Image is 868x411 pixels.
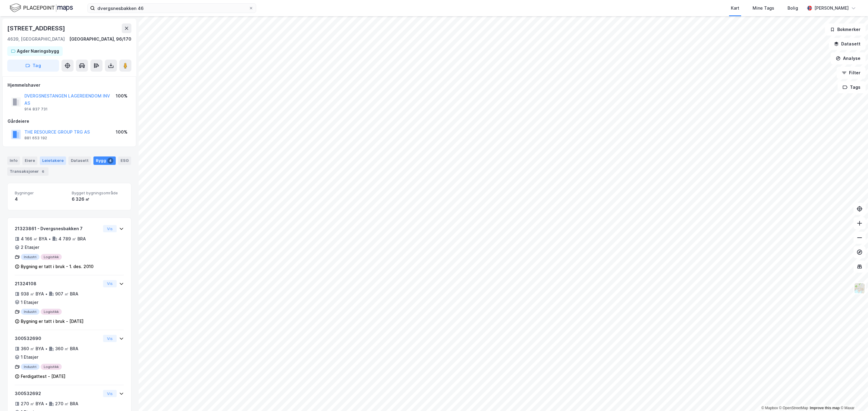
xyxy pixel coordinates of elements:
div: 938 ㎡ BYA [21,290,44,298]
div: Bygning er tatt i bruk - 1. des. 2010 [21,263,93,270]
iframe: Chat Widget [838,382,868,411]
button: Tag [7,60,59,72]
div: • [45,346,48,351]
div: 1 Etasjer [21,354,38,361]
div: 300532690 [15,335,101,342]
div: 360 ㎡ BRA [55,345,78,352]
div: Bygg [93,156,116,165]
div: • [45,401,48,406]
div: Gårdeiere [8,118,131,125]
div: • [49,236,51,241]
div: • [45,292,48,296]
a: Improve this map [810,406,840,410]
div: 4 789 ㎡ BRA [58,235,86,243]
div: 4 [15,196,67,203]
div: Eiere [22,156,37,165]
div: 1 Etasjer [21,299,38,306]
div: 6 326 ㎡ [72,196,124,203]
div: 914 837 731 [24,107,48,112]
div: Leietakere [40,156,66,165]
button: Datasett [829,38,866,50]
div: Transaksjoner [7,167,49,176]
div: Mine Tags [753,5,774,12]
div: 270 ㎡ BYA [21,400,44,407]
div: 881 653 192 [24,136,47,141]
div: 4 166 ㎡ BYA [21,235,47,243]
div: 4 [107,158,113,164]
div: 4639, [GEOGRAPHIC_DATA] [7,36,65,43]
div: ESG [118,156,131,165]
div: [GEOGRAPHIC_DATA], 96/170 [69,36,131,43]
div: 100% [116,128,127,136]
div: 270 ㎡ BRA [55,400,78,407]
div: 907 ㎡ BRA [55,290,78,298]
button: Vis [103,390,117,397]
button: Tags [838,81,866,93]
img: logo.f888ab2527a4732fd821a326f86c7f29.svg [10,3,73,13]
div: Info [7,156,20,165]
div: Ferdigattest - [DATE] [21,373,65,380]
div: 6 [40,168,46,175]
button: Vis [103,280,117,287]
div: 21323861 - Dvergsnesbakken 7 [15,225,101,232]
div: Bolig [788,5,798,12]
button: Bokmerker [825,23,866,36]
button: Filter [837,67,866,79]
div: [STREET_ADDRESS] [7,23,66,33]
a: Mapbox [761,406,778,410]
span: Bygninger [15,190,67,196]
div: 360 ㎡ BYA [21,345,44,352]
div: [PERSON_NAME] [814,5,849,12]
div: Datasett [68,156,91,165]
a: OpenStreetMap [779,406,808,410]
img: Z [854,283,865,294]
div: 100% [116,92,127,100]
div: 300532692 [15,390,101,397]
div: Kart [731,5,739,12]
div: 2 Etasjer [21,244,39,251]
button: Vis [103,225,117,232]
button: Analyse [831,52,866,64]
span: Bygget bygningsområde [72,190,124,196]
div: 21324108 [15,280,101,287]
button: Vis [103,335,117,342]
div: Agder Næringsbygg [17,48,59,55]
input: Søk på adresse, matrikkel, gårdeiere, leietakere eller personer [95,4,249,13]
div: Bygning er tatt i bruk - [DATE] [21,318,83,325]
div: Hjemmelshaver [8,82,131,89]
